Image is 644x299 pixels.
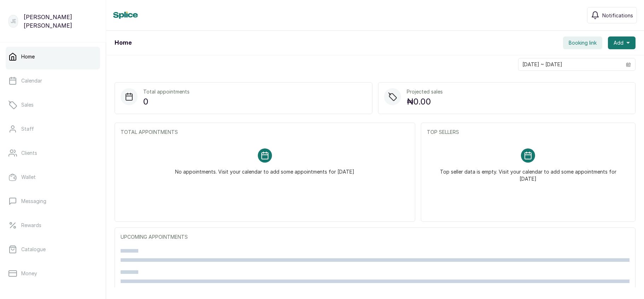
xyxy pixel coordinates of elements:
[407,88,443,95] p: Projected sales
[626,62,631,67] svg: calendar
[407,95,443,108] p: ₦0.00
[21,174,36,181] p: Wallet
[21,101,34,108] p: Sales
[21,246,46,253] p: Catalogue
[115,39,132,47] h1: Home
[24,13,97,30] p: [PERSON_NAME] [PERSON_NAME]
[602,12,633,19] span: Notifications
[518,58,622,70] input: Select date
[21,53,35,60] p: Home
[6,71,100,91] a: Calendar
[121,233,630,241] p: UPCOMING APPOINTMENTS
[6,119,100,139] a: Staff
[21,77,42,84] p: Calendar
[587,7,637,23] button: Notifications
[6,47,100,67] a: Home
[21,270,37,277] p: Money
[435,163,621,182] p: Top seller data is empty. Visit your calendar to add some appointments for [DATE]
[11,18,16,25] p: JE
[6,239,100,259] a: Catalogue
[6,95,100,115] a: Sales
[21,198,46,205] p: Messaging
[427,129,630,136] p: TOP SELLERS
[143,88,190,95] p: Total appointments
[6,264,100,283] a: Money
[21,125,34,132] p: Staff
[6,167,100,187] a: Wallet
[21,222,41,229] p: Rewards
[608,36,636,49] button: Add
[6,215,100,235] a: Rewards
[143,95,190,108] p: 0
[569,39,597,46] span: Booking link
[21,149,37,157] p: Clients
[175,163,354,175] p: No appointments. Visit your calendar to add some appointments for [DATE]
[6,143,100,163] a: Clients
[563,36,602,49] button: Booking link
[121,129,409,136] p: TOTAL APPOINTMENTS
[614,39,623,46] span: Add
[6,191,100,211] a: Messaging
